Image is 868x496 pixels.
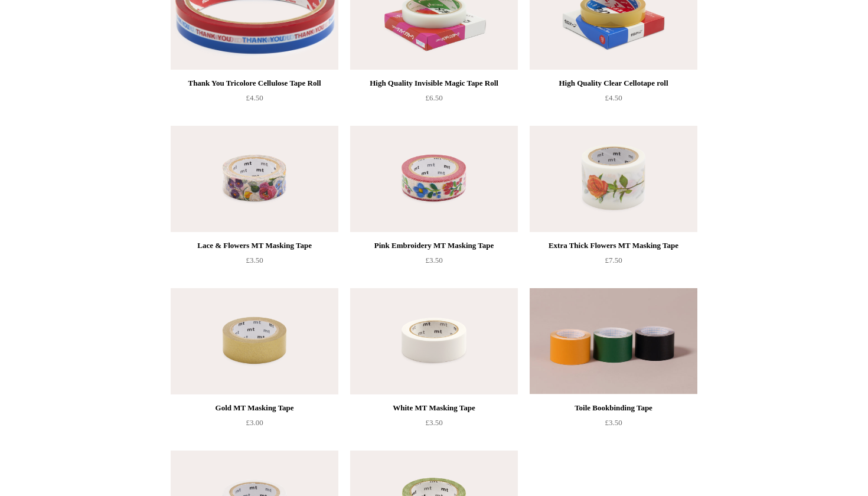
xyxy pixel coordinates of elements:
[533,401,694,415] div: Toile Bookbinding Tape
[171,239,338,287] a: Lace & Flowers MT Masking Tape £3.50
[171,288,338,394] img: Gold MT Masking Tape
[171,126,338,232] a: Lace & Flowers MT Masking Tape Lace & Flowers MT Masking Tape
[246,256,263,265] span: £3.50
[425,418,442,427] span: £3.50
[171,76,338,125] a: Thank You Tricolore Cellulose Tape Roll £4.50
[605,256,622,265] span: £7.50
[174,401,335,415] div: Gold MT Masking Tape
[353,239,515,253] div: Pink Embroidery MT Masking Tape
[353,401,515,415] div: White MT Masking Tape
[350,288,518,394] a: White MT Masking Tape White MT Masking Tape
[533,239,694,253] div: Extra Thick Flowers MT Masking Tape
[530,288,697,394] img: Toile Bookbinding Tape
[533,76,694,90] div: High Quality Clear Cellotape roll
[425,256,442,265] span: £3.50
[350,126,518,232] a: Pink Embroidery MT Masking Tape Pink Embroidery MT Masking Tape
[174,76,335,90] div: Thank You Tricolore Cellulose Tape Roll
[530,401,697,449] a: Toile Bookbinding Tape £3.50
[530,76,697,125] a: High Quality Clear Cellotape roll £4.50
[605,418,622,427] span: £3.50
[350,76,518,125] a: High Quality Invisible Magic Tape Roll £6.50
[530,126,697,232] img: Extra Thick Flowers MT Masking Tape
[246,418,263,427] span: £3.00
[425,93,442,102] span: £6.50
[350,239,518,287] a: Pink Embroidery MT Masking Tape £3.50
[530,239,697,287] a: Extra Thick Flowers MT Masking Tape £7.50
[350,288,518,394] img: White MT Masking Tape
[174,239,335,253] div: Lace & Flowers MT Masking Tape
[530,288,697,394] a: Toile Bookbinding Tape Toile Bookbinding Tape
[350,126,518,232] img: Pink Embroidery MT Masking Tape
[353,76,515,90] div: High Quality Invisible Magic Tape Roll
[171,288,338,394] a: Gold MT Masking Tape Gold MT Masking Tape
[171,126,338,232] img: Lace & Flowers MT Masking Tape
[350,401,518,449] a: White MT Masking Tape £3.50
[246,93,263,102] span: £4.50
[530,126,697,232] a: Extra Thick Flowers MT Masking Tape Extra Thick Flowers MT Masking Tape
[605,93,622,102] span: £4.50
[171,401,338,449] a: Gold MT Masking Tape £3.00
